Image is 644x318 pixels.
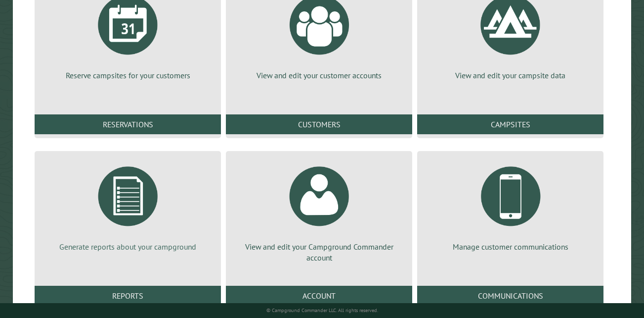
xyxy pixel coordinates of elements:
small: © Campground Commander LLC. All rights reserved. [266,307,378,314]
p: Manage customer communications [429,241,592,252]
a: Generate reports about your campground [46,159,209,252]
a: Reservations [35,114,221,134]
a: View and edit your Campground Commander account [238,159,400,264]
p: View and edit your campsite data [429,70,592,81]
p: View and edit your customer accounts [238,70,400,81]
a: Communications [417,286,603,306]
a: Manage customer communications [429,159,592,252]
p: Reserve campsites for your customers [46,70,209,81]
p: Generate reports about your campground [46,241,209,252]
a: Campsites [417,114,603,134]
a: Customers [226,114,412,134]
a: Account [226,286,412,306]
p: View and edit your Campground Commander account [238,241,400,264]
a: Reports [35,286,221,306]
